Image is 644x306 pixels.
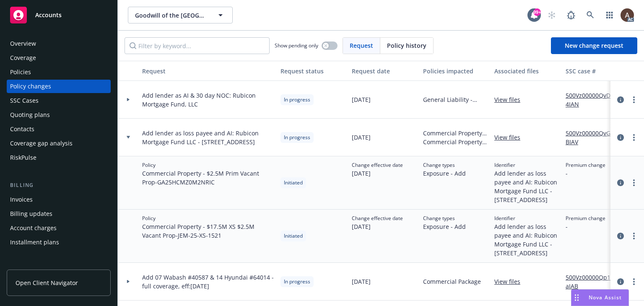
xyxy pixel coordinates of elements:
[387,41,426,50] span: Policy history
[7,80,111,93] a: Policy changes
[10,65,31,79] div: Policies
[615,178,626,188] a: circleInformation
[118,156,139,210] div: Toggle Row Expanded
[10,122,34,136] div: Contacts
[352,215,403,222] span: Change effective date
[284,232,303,240] span: Initiated
[423,277,481,286] span: Commercial Package
[10,37,36,50] div: Overview
[420,61,491,81] button: Policies impacted
[615,277,626,287] a: circleInformation
[352,222,403,231] span: [DATE]
[615,132,626,143] a: circleInformation
[284,179,303,187] span: Initiated
[352,161,403,169] span: Change effective date
[10,108,50,122] div: Quoting plans
[142,129,274,146] span: Add lender as loss payee and AI: Rubicon Mortgage Fund LLC - [STREET_ADDRESS]
[601,7,618,23] a: Switch app
[629,231,639,241] a: more
[352,133,371,142] span: [DATE]
[142,215,274,222] span: Policy
[423,215,466,222] span: Change types
[7,137,111,150] a: Coverage gap analysis
[142,169,274,187] span: Commercial Property - $2.5M Prim Vacant Prop - GA25HCMZ0M2NRIC
[629,132,639,143] a: more
[128,7,233,23] button: Goodwill of the [GEOGRAPHIC_DATA]
[7,37,111,50] a: Overview
[284,96,310,104] span: In progress
[284,278,310,285] span: In progress
[7,51,111,65] a: Coverage
[10,236,59,249] div: Installment plans
[275,42,318,49] span: Show pending only
[35,12,62,18] span: Accounts
[494,95,527,104] a: View files
[139,61,277,81] button: Request
[7,108,111,122] a: Quoting plans
[125,37,270,54] input: Filter by keyword...
[142,222,274,240] span: Commercial Property - $17.5M XS $2.5M Vacant Prop - JEM-25-XS-1521
[10,137,73,150] div: Coverage gap analysis
[494,222,559,257] span: Add lender as loss payee and AI: Rubicon Mortgage Fund LLC - [STREET_ADDRESS]
[7,181,111,189] div: Billing
[352,67,416,75] div: Request date
[571,289,629,306] button: Nova Assist
[7,236,111,249] a: Installment plans
[629,178,639,188] a: more
[566,91,622,109] a: 500Vz00000QvDT4IAN
[629,95,639,105] a: more
[566,161,605,169] span: Premium change
[562,61,625,81] button: SSC case #
[543,7,560,23] a: Start snowing
[423,95,488,104] span: General Liability - Vacant Properties GL Only
[10,94,39,107] div: SSC Cases
[615,95,626,105] a: circleInformation
[7,151,111,164] a: RiskPulse
[494,215,559,222] span: Identifier
[565,41,623,49] span: New change request
[7,94,111,107] a: SSC Cases
[7,221,111,235] a: Account charges
[491,61,562,81] button: Associated files
[10,207,52,220] div: Billing updates
[352,169,403,178] span: [DATE]
[10,193,33,206] div: Invoices
[142,161,274,169] span: Policy
[423,161,466,169] span: Change types
[280,67,345,75] div: Request status
[142,91,274,109] span: Add lender as AI & 30 day NOC: Rubicon Mortgage Fund, LLC
[118,119,139,156] div: Toggle Row Expanded
[494,161,559,169] span: Identifier
[7,65,111,79] a: Policies
[589,294,622,301] span: Nova Assist
[348,61,420,81] button: Request date
[566,169,605,178] span: -
[118,210,139,263] div: Toggle Row Expanded
[284,134,310,141] span: In progress
[352,95,371,104] span: [DATE]
[566,67,622,75] div: SSC case #
[7,207,111,220] a: Billing updates
[7,122,111,136] a: Contacts
[423,222,466,231] span: Exposure - Add
[135,11,208,20] span: Goodwill of the [GEOGRAPHIC_DATA]
[16,278,78,287] span: Open Client Navigator
[566,222,605,231] span: -
[118,263,139,301] div: Toggle Row Expanded
[350,41,373,50] span: Request
[277,61,348,81] button: Request status
[621,8,634,22] img: photo
[582,7,599,23] a: Search
[551,37,637,54] a: New change request
[7,3,111,27] a: Accounts
[423,137,488,146] span: Commercial Property - $17.5M XS $2.5M Vacant Prop
[566,273,622,290] a: 500Vz00000Qp19aIAB
[142,67,274,75] div: Request
[423,169,466,178] span: Exposure - Add
[494,67,559,75] div: Associated files
[615,231,626,241] a: circleInformation
[571,290,582,306] div: Drag to move
[352,277,371,286] span: [DATE]
[423,129,488,137] span: Commercial Property - $2.5M Prim Vacant Prop
[142,273,274,290] span: Add 07 Wabash #40587 & 14 Hyundai #64014 - full coverage, eff:[DATE]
